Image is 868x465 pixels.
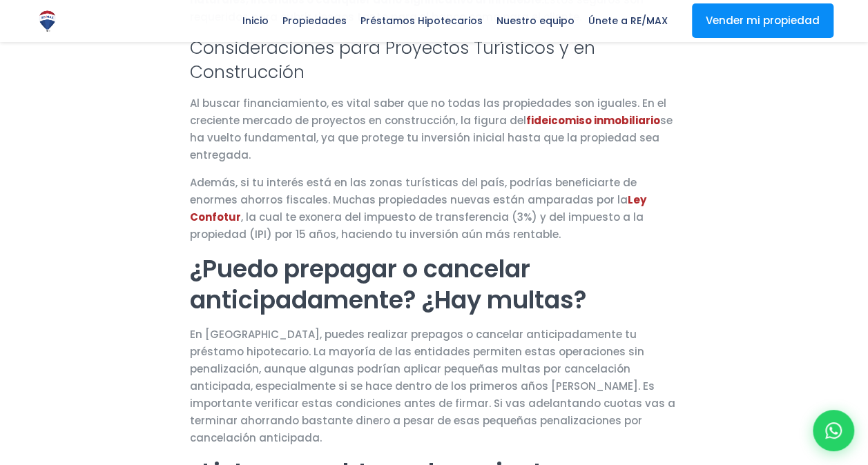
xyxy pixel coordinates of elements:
[490,10,581,31] span: Nuestro equipo
[190,95,679,164] p: Al buscar financiamiento, es vital saber que no todas las propiedades son iguales. En el crecient...
[190,36,679,84] h3: Consideraciones para Proyectos Turísticos y en Construcción
[581,10,675,31] span: Únete a RE/MAX
[190,253,679,315] h2: ¿Puedo prepagar o cancelar anticipadamente? ¿Hay multas?
[235,10,276,31] span: Inicio
[354,10,490,31] span: Préstamos Hipotecarios
[526,113,660,128] a: fideicomiso inmobiliario
[190,192,646,224] a: Ley Confotur
[190,174,679,243] p: Además, si tu interés está en las zonas turísticas del país, podrías beneficiarte de enormes ahor...
[692,3,833,38] a: Vender mi propiedad
[276,10,354,31] span: Propiedades
[35,9,59,33] img: Logo de REMAX
[190,326,679,446] p: En [GEOGRAPHIC_DATA], puedes realizar prepagos o cancelar anticipadamente tu préstamo hipotecario...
